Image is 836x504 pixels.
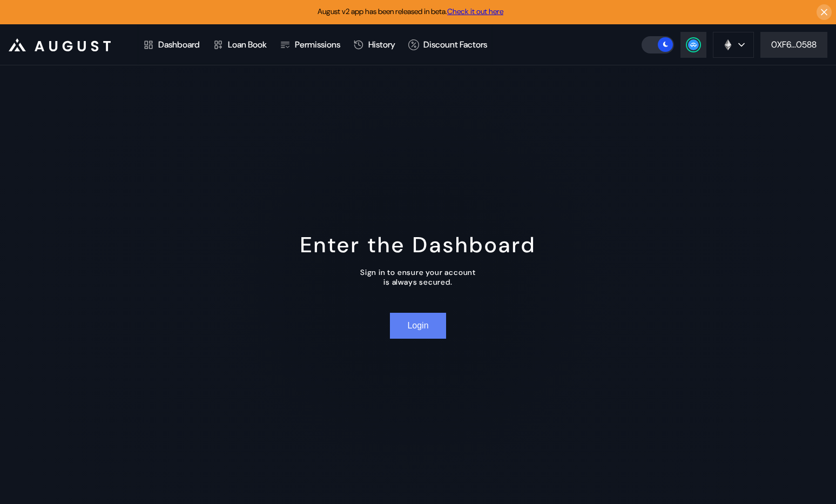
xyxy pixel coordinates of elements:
div: 0XF6...0588 [771,39,817,50]
a: History [347,25,402,65]
button: 0XF6...0588 [760,32,827,58]
div: Discount Factors [423,39,487,50]
img: chain logo [722,39,734,51]
div: Sign in to ensure your account is always secured. [360,267,476,287]
div: Permissions [295,39,340,50]
div: Loan Book [228,39,267,50]
button: chain logo [713,32,754,58]
div: Dashboard [158,39,200,50]
div: Enter the Dashboard [300,231,536,259]
span: August v2 app has been released in beta. [318,6,503,16]
button: Login [390,313,446,339]
div: History [368,39,395,50]
a: Loan Book [206,25,273,65]
a: Dashboard [137,25,206,65]
a: Permissions [273,25,347,65]
a: Discount Factors [402,25,494,65]
a: Check it out here [447,6,503,16]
